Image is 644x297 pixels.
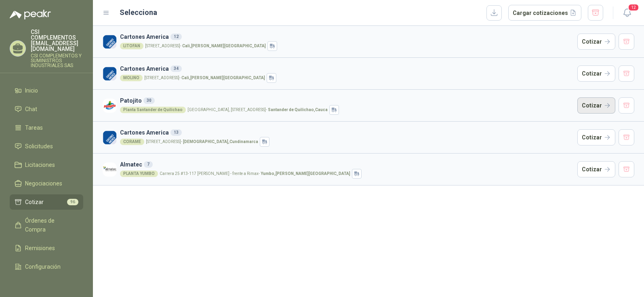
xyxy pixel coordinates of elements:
button: Cotizar [577,65,615,82]
span: Remisiones [25,244,55,253]
div: 13 [170,129,182,136]
span: 12 [628,4,639,11]
a: Licitaciones [10,157,83,173]
div: 34 [170,65,182,72]
a: Órdenes de Compra [10,213,83,237]
button: Cargar cotizaciones [508,5,581,21]
div: 7 [144,161,153,168]
span: Tareas [25,123,43,132]
img: Company Logo [103,99,117,113]
p: [STREET_ADDRESS] - [145,44,266,48]
h3: Almatec [120,160,574,169]
span: Chat [25,105,37,114]
a: Negociaciones [10,176,83,191]
p: CSI COMPLEMENTOS [EMAIL_ADDRESS][DOMAIN_NAME] [31,29,83,52]
p: [STREET_ADDRESS] - [146,140,258,144]
img: Logo peakr [10,10,51,19]
button: 12 [620,6,634,20]
strong: Yumbo , [PERSON_NAME][GEOGRAPHIC_DATA] [261,171,350,176]
p: [STREET_ADDRESS] - [144,76,265,80]
strong: [DEMOGRAPHIC_DATA] , Cundinamarca [183,139,258,144]
img: Company Logo [103,35,117,49]
img: Company Logo [103,131,117,145]
a: Inicio [10,83,83,98]
strong: Santander de Quilichao , Cauca [268,107,328,112]
h3: Patojito [120,96,574,105]
span: Inicio [25,86,38,95]
h2: Selecciona [120,7,157,18]
div: CORAME [120,139,144,145]
h3: Cartones America [120,64,574,73]
span: Cotizar [25,198,44,206]
img: Company Logo [103,67,117,81]
h3: Cartones America [120,32,574,41]
div: 12 [170,34,182,40]
span: Órdenes de Compra [25,216,76,234]
p: CSI COMPLEMENTOS Y SUMINISTROS INDUSTRIALES SAS [31,53,83,68]
a: Cotizar96 [10,194,83,210]
span: 96 [67,199,78,205]
div: 30 [143,97,155,104]
a: Remisiones [10,240,83,256]
button: Cotizar [577,97,615,114]
strong: Cali , [PERSON_NAME][GEOGRAPHIC_DATA] [182,44,266,48]
p: Carrera 25 #13-117 [PERSON_NAME] - frente a Rimax - [160,172,350,176]
a: Tareas [10,120,83,135]
div: Planta Santander de Quilichao [120,107,186,113]
div: MOLINO [120,75,143,81]
a: Configuración [10,259,83,274]
span: Negociaciones [25,179,62,188]
span: Configuración [25,262,61,271]
p: [GEOGRAPHIC_DATA], [STREET_ADDRESS] - [187,108,328,112]
button: Cotizar [577,161,615,177]
strong: Cali , [PERSON_NAME][GEOGRAPHIC_DATA] [181,76,265,80]
span: Licitaciones [25,160,55,169]
h3: Cartones America [120,128,574,137]
button: Cotizar [577,129,615,145]
div: LITOFAN [120,43,143,49]
a: Chat [10,101,83,117]
img: Company Logo [103,162,117,177]
span: Solicitudes [25,142,53,151]
div: PLANTA YUMBO [120,171,158,177]
a: Solicitudes [10,139,83,154]
button: Cotizar [577,34,615,50]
